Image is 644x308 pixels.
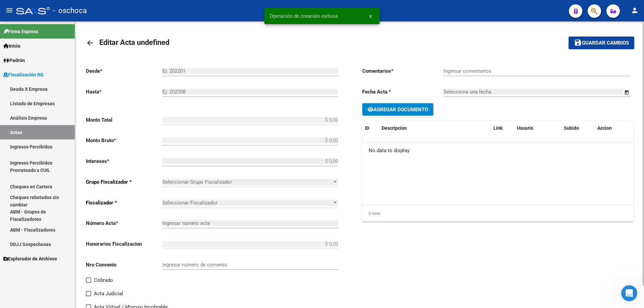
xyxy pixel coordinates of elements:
mat-icon: person [631,6,639,14]
button: Agregar Documento [362,103,433,116]
mat-icon: arrow_back [86,39,94,47]
span: Descripcion [382,125,407,131]
span: Editar Acta undefined [99,38,169,47]
button: x [364,10,377,22]
button: Guardar cambios [569,37,634,49]
span: Cobrado [94,276,113,284]
span: Usuario [517,125,533,131]
p: Grupo Fiscalizador * [86,178,162,186]
span: x [369,13,372,19]
span: Seleccionar Grupo Fiscalizador [162,179,332,185]
div: No data to display [362,142,633,159]
span: - oschoca [53,3,87,18]
datatable-header-cell: Subido [561,121,595,135]
div: 0 total [362,205,633,222]
p: Hasta [86,88,162,96]
span: Fiscalización RG [3,71,44,78]
p: Intereses [86,158,162,165]
p: Fecha Acta * [362,88,443,96]
datatable-header-cell: Accion [595,121,628,135]
span: Inicio [3,42,20,50]
span: Operación de creación exitosa [270,13,338,19]
datatable-header-cell: Usuario [514,121,561,135]
span: Padrón [3,57,25,64]
span: Acta Judicial [94,290,123,298]
mat-icon: menu [5,6,13,14]
datatable-header-cell: Link [491,121,514,135]
p: Nro Convenio [86,261,162,268]
span: Link [493,125,502,131]
datatable-header-cell: Descripcion [379,121,491,135]
span: Firma Express [3,28,38,35]
p: Desde [86,67,162,75]
span: Guardar cambios [582,40,629,46]
datatable-header-cell: ID [362,121,379,135]
span: ID [365,125,369,131]
p: Monto Bruto [86,137,162,144]
p: Fiscalizador * [86,199,162,206]
span: Explorador de Archivos [3,255,57,262]
span: Subido [564,125,579,131]
span: Accion [597,125,612,131]
iframe: Intercom live chat [621,285,637,301]
p: Número Acta [86,220,162,227]
span: Agregar Documento [373,107,428,113]
mat-icon: save [574,39,582,47]
p: Comentarios [362,67,443,75]
span: Seleccionar Fiscalizador [162,200,332,206]
p: Honorarios Fiscalizacion [86,240,162,248]
p: Monto Total [86,116,162,124]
